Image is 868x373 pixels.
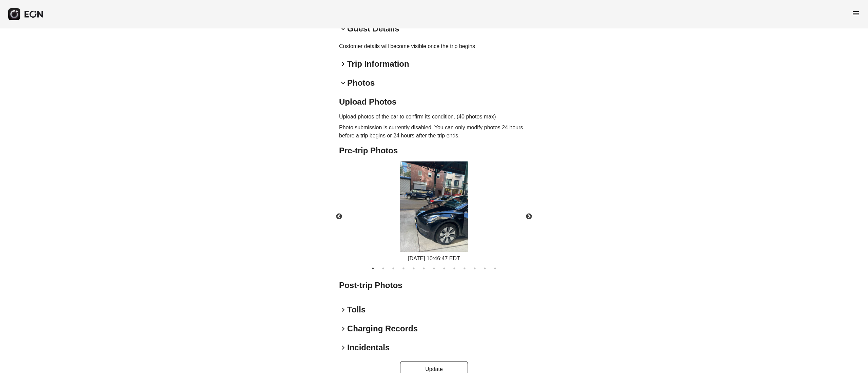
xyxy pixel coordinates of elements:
[339,124,529,140] p: Photo submission is currently disabled. You can only modify photos 24 hours before a trip begins ...
[347,23,399,34] h2: Guest Details
[339,344,347,352] span: keyboard_arrow_right
[339,25,347,33] span: keyboard_arrow_down
[347,342,390,353] h2: Incidentals
[492,265,498,272] button: 13
[339,280,529,291] h2: Post-trip Photos
[461,265,468,272] button: 10
[339,145,529,156] h2: Pre-trip Photos
[420,265,427,272] button: 6
[339,306,347,314] span: keyboard_arrow_right
[400,265,407,272] button: 4
[347,78,375,88] h2: Photos
[347,304,366,315] h2: Tolls
[339,113,529,121] p: Upload photos of the car to confirm its condition. (40 photos max)
[339,96,529,107] h2: Upload Photos
[339,42,529,50] p: Customer details will become visible once the trip begins
[441,265,448,272] button: 8
[400,255,468,263] div: [DATE] 10:46:47 EDT
[339,60,347,68] span: keyboard_arrow_right
[339,79,347,87] span: keyboard_arrow_down
[517,205,541,228] button: Next
[347,59,409,69] h2: Trip Information
[431,265,437,272] button: 7
[339,325,347,333] span: keyboard_arrow_right
[390,265,397,272] button: 3
[410,265,417,272] button: 5
[370,265,376,272] button: 1
[451,265,458,272] button: 9
[327,205,351,228] button: Previous
[400,161,468,252] img: https://fastfleet.me/rails/active_storage/blobs/redirect/eyJfcmFpbHMiOnsibWVzc2FnZSI6IkJBaHBBejg5...
[347,323,418,334] h2: Charging Records
[852,9,860,17] span: menu
[380,265,387,272] button: 2
[481,265,488,272] button: 12
[471,265,478,272] button: 11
